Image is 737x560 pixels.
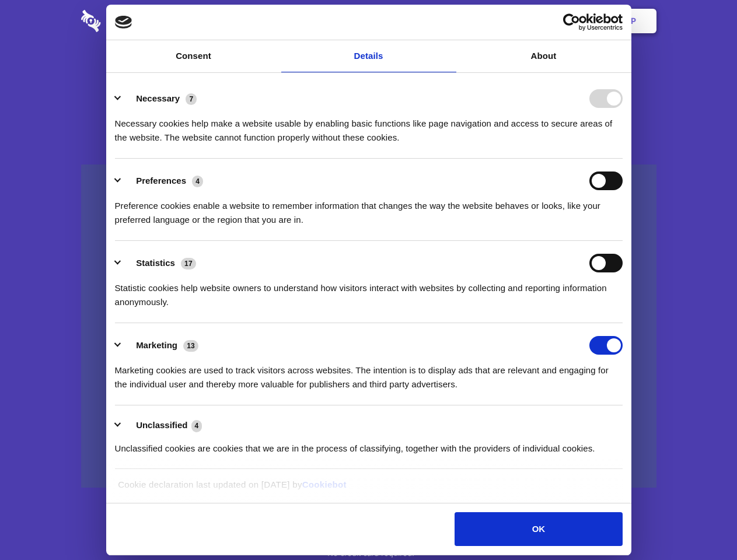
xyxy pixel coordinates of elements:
div: Unclassified cookies are cookies that we are in the process of classifying, together with the pro... [115,433,623,456]
div: Marketing cookies are used to track visitors across websites. The intention is to display ads tha... [115,355,623,391]
button: Marketing (13) [115,336,206,355]
label: Statistics [136,258,175,268]
button: OK [455,512,622,546]
div: Cookie declaration last updated on [DATE] by [109,478,628,501]
span: 13 [183,340,198,352]
label: Necessary [136,93,180,103]
a: About [456,40,631,72]
img: logo-wordmark-white-trans-d4663122ce5f474addd5e946df7df03e33cb6a1c49d2221995e7729f52c070b2.svg [81,10,181,32]
a: Wistia video thumbnail [81,164,656,488]
button: Statistics (17) [115,254,204,272]
div: Necessary cookies help make a website usable by enabling basic functions like page navigation and... [115,108,623,145]
a: Details [281,40,456,72]
button: Necessary (7) [115,89,204,108]
div: Preference cookies enable a website to remember information that changes the way the website beha... [115,190,623,227]
a: Pricing [343,3,393,39]
a: Login [529,3,580,39]
button: Preferences (4) [115,171,211,190]
button: Unclassified (4) [115,418,209,433]
span: 17 [181,258,196,269]
a: Consent [106,40,281,72]
label: Marketing [136,340,177,350]
img: logo [115,16,132,29]
label: Preferences [136,176,186,185]
span: 4 [191,420,202,432]
span: 4 [192,176,203,187]
a: Contact [473,3,527,39]
iframe: Drift Widget Chat Controller [679,502,723,546]
div: Statistic cookies help website owners to understand how visitors interact with websites by collec... [115,272,623,309]
h4: Auto-redaction of sensitive data, encrypted data sharing and self-destructing private chats. Shar... [81,106,656,145]
span: 7 [186,93,197,105]
h1: Eliminate Slack Data Loss. [81,52,656,94]
a: Usercentrics Cookiebot - opens in a new window [521,13,623,31]
a: Cookiebot [302,480,347,489]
